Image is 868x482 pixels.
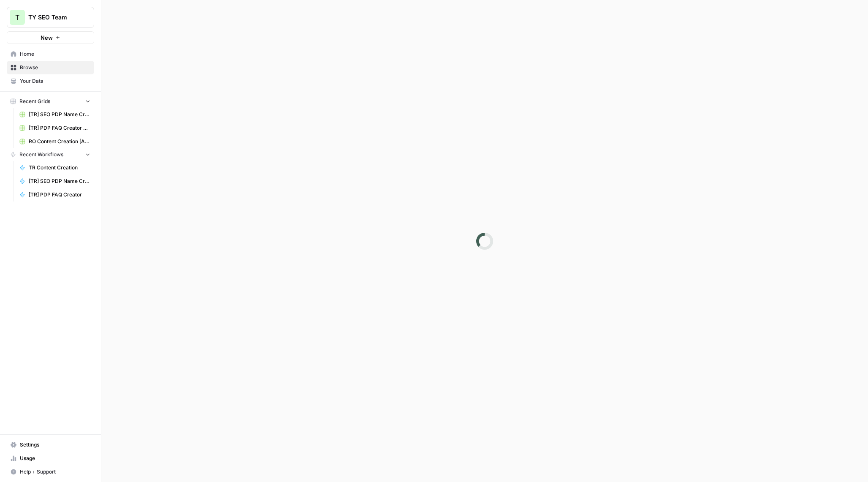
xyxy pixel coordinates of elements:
[15,12,19,22] span: T
[16,108,94,121] a: [TR] SEO PDP Name Creation Grid
[16,174,94,188] a: [TR] SEO PDP Name Creation
[7,465,94,479] button: Help + Support
[41,33,53,42] span: New
[20,441,90,449] span: Settings
[7,31,94,44] button: New
[16,188,94,202] a: [TR] PDP FAQ Creator
[19,98,50,105] span: Recent Grids
[7,47,94,61] a: Home
[7,61,94,74] a: Browse
[7,95,94,108] button: Recent Grids
[20,50,90,58] span: Home
[29,111,90,118] span: [TR] SEO PDP Name Creation Grid
[7,438,94,452] a: Settings
[16,121,94,135] a: [TR] PDP FAQ Creator Grid
[7,7,94,28] button: Workspace: TY SEO Team
[28,13,79,22] span: TY SEO Team
[16,135,94,148] a: RO Content Creation [Anil] w/o Google Scrape Grid
[20,77,90,85] span: Your Data
[29,191,90,199] span: [TR] PDP FAQ Creator
[20,64,90,71] span: Browse
[7,74,94,88] a: Your Data
[29,164,90,172] span: TR Content Creation
[7,452,94,465] a: Usage
[29,177,90,185] span: [TR] SEO PDP Name Creation
[16,161,94,174] a: TR Content Creation
[20,468,90,476] span: Help + Support
[29,124,90,132] span: [TR] PDP FAQ Creator Grid
[20,455,90,462] span: Usage
[19,151,63,158] span: Recent Workflows
[29,138,90,145] span: RO Content Creation [Anil] w/o Google Scrape Grid
[7,148,94,161] button: Recent Workflows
